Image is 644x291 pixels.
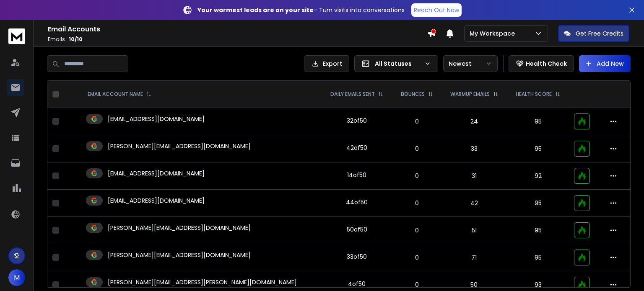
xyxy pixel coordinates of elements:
div: 32 of 50 [347,116,367,125]
button: M [8,269,25,286]
div: 14 of 50 [347,171,366,179]
button: Health Check [509,55,574,72]
p: [EMAIL_ADDRESS][DOMAIN_NAME] [108,196,205,205]
a: Reach Out Now [411,3,462,17]
h1: Email Accounts [48,24,427,34]
div: 44 of 50 [346,198,368,206]
p: – Turn visits into conversations [197,6,405,14]
td: 95 [507,135,569,162]
p: My Workspace [470,29,518,38]
img: logo [8,28,25,44]
p: 0 [397,172,436,180]
p: Emails : [48,36,427,43]
div: 50 of 50 [347,225,367,234]
p: Reach Out Now [414,6,459,14]
p: 0 [397,281,436,289]
td: 95 [507,108,569,135]
button: Get Free Credits [558,25,629,42]
p: Get Free Credits [576,29,623,38]
td: 95 [507,217,569,244]
div: 33 of 50 [347,252,367,261]
button: Newest [443,55,498,72]
p: DAILY EMAILS SENT [330,91,375,98]
td: 51 [441,217,507,244]
p: 0 [397,226,436,234]
p: WARMUP EMAILS [450,91,490,98]
p: All Statuses [375,59,421,68]
td: 31 [441,162,507,190]
button: Export [304,55,349,72]
p: [EMAIL_ADDRESS][DOMAIN_NAME] [108,115,205,123]
td: 95 [507,190,569,217]
p: [PERSON_NAME][EMAIL_ADDRESS][DOMAIN_NAME] [108,224,251,232]
p: 0 [397,144,436,153]
span: 10 / 10 [69,36,83,43]
td: 24 [441,108,507,135]
p: 0 [397,117,436,126]
td: 33 [441,135,507,162]
p: [PERSON_NAME][EMAIL_ADDRESS][PERSON_NAME][DOMAIN_NAME] [108,278,297,286]
td: 71 [441,244,507,271]
td: 92 [507,162,569,190]
p: 0 [397,253,436,262]
td: 95 [507,244,569,271]
strong: Your warmest leads are on your site [197,6,314,14]
td: 42 [441,190,507,217]
button: Add New [579,55,631,72]
div: EMAIL ACCOUNT NAME [88,91,151,98]
p: [EMAIL_ADDRESS][DOMAIN_NAME] [108,169,205,178]
p: [PERSON_NAME][EMAIL_ADDRESS][DOMAIN_NAME] [108,142,251,150]
p: Health Check [526,59,567,68]
p: HEALTH SCORE [516,91,552,98]
p: [PERSON_NAME][EMAIL_ADDRESS][DOMAIN_NAME] [108,251,251,259]
p: BOUNCES [401,91,425,98]
div: 4 of 50 [348,280,366,288]
div: 42 of 50 [346,144,367,152]
p: 0 [397,199,436,207]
